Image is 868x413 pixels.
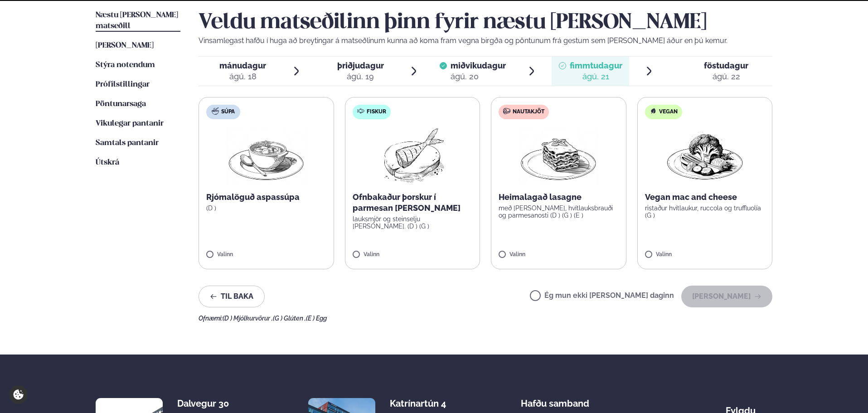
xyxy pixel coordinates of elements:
[681,286,772,307] button: [PERSON_NAME]
[96,118,164,129] a: Vikulegar pantanir
[96,81,150,88] span: Prófílstillingar
[96,157,119,168] a: Útskrá
[337,71,384,82] div: ágú. 19
[96,79,150,90] a: Prófílstillingar
[206,204,326,212] p: (D )
[659,108,678,116] span: Vegan
[223,315,273,322] span: (D ) Mjólkurvörur ,
[96,61,155,69] span: Stýra notendum
[645,204,765,219] p: ristaður hvítlaukur, ruccola og truffluolía (G )
[199,10,772,35] h2: Veldu matseðilinn þinn fyrir næstu [PERSON_NAME]
[503,107,510,115] img: beef.svg
[704,61,748,70] span: föstudagur
[96,139,159,147] span: Samtals pantanir
[650,107,657,115] img: Vegan.svg
[96,42,154,49] span: [PERSON_NAME]
[519,126,598,185] img: Lasagna.png
[570,71,622,82] div: ágú. 21
[499,204,619,219] p: með [PERSON_NAME], hvítlauksbrauði og parmesanosti (D ) (G ) (E )
[177,398,249,409] div: Dalvegur 30
[206,192,326,203] p: Rjómalöguð aspassúpa
[96,120,164,127] span: Vikulegar pantanir
[96,11,178,30] span: Næstu [PERSON_NAME] matseðill
[367,108,386,116] span: Fiskur
[306,315,327,322] span: (E ) Egg
[199,35,772,46] p: Vinsamlegast hafðu í huga að breytingar á matseðlinum kunna að koma fram vegna birgða og pöntunum...
[96,159,119,166] span: Útskrá
[570,61,622,70] span: fimmtudagur
[199,315,772,322] div: Ofnæmi:
[219,61,266,70] span: mánudagur
[273,315,306,322] span: (G ) Glúten ,
[96,138,159,149] a: Samtals pantanir
[96,40,154,51] a: [PERSON_NAME]
[353,192,473,214] p: Ofnbakaður þorskur í parmesan [PERSON_NAME]
[521,391,589,409] span: Hafðu samband
[451,61,506,70] span: miðvikudagur
[226,126,306,185] img: Soup.png
[9,385,28,404] a: Cookie settings
[96,100,146,108] span: Pöntunarsaga
[353,215,473,230] p: lauksmjör og steinselju [PERSON_NAME]. (D ) (G )
[665,126,745,185] img: Vegan.png
[451,71,506,82] div: ágú. 20
[96,10,180,32] a: Næstu [PERSON_NAME] matseðill
[704,71,748,82] div: ágú. 22
[357,107,364,115] img: fish.svg
[513,108,544,116] span: Nautakjöt
[219,71,266,82] div: ágú. 18
[221,108,235,116] span: Súpa
[499,192,619,203] p: Heimalagað lasagne
[372,126,452,185] img: Fish.png
[96,60,155,71] a: Stýra notendum
[212,107,219,115] img: soup.svg
[199,286,265,307] button: Til baka
[96,99,146,110] a: Pöntunarsaga
[337,61,384,70] span: þriðjudagur
[390,398,462,409] div: Katrínartún 4
[645,192,765,203] p: Vegan mac and cheese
